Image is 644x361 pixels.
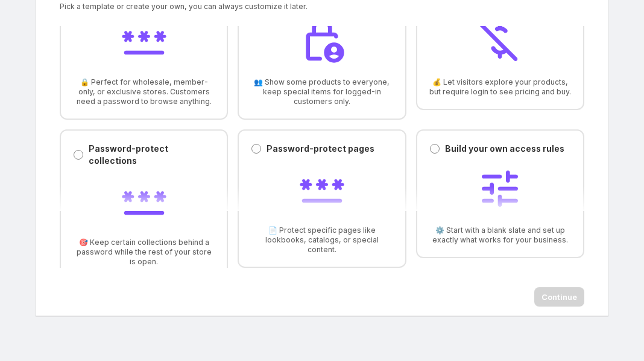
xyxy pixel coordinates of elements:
span: 🔒 Perfect for wholesale, member-only, or exclusive stores. Customers need a password to browse an... [73,77,215,106]
img: Make specific products members-only [298,16,346,65]
p: Build your own access rules [445,143,564,155]
img: Build your own access rules [476,164,524,213]
span: 💰 Let visitors explore your products, but require login to see pricing and buy. [429,77,571,97]
span: 📄 Protect specific pages like lookbooks, catalogs, or special content. [251,226,393,255]
img: Password-protect pages [298,164,346,213]
span: ⚙️ Start with a blank slate and set up exactly what works for your business. [429,226,571,245]
img: Password-protect collections [120,177,168,225]
img: Keep your entire store private [120,16,168,65]
span: 🎯 Keep certain collections behind a password while the rest of your store is open. [73,238,215,267]
span: 👥 Show some products to everyone, keep special items for logged-in customers only. [251,77,393,106]
p: Password-protect pages [267,143,374,155]
p: Pick a template or create your own, you can always customize it later. [60,2,441,11]
p: Password-protect collections [89,143,215,167]
img: Everyone can browse, only members see prices [476,16,524,65]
